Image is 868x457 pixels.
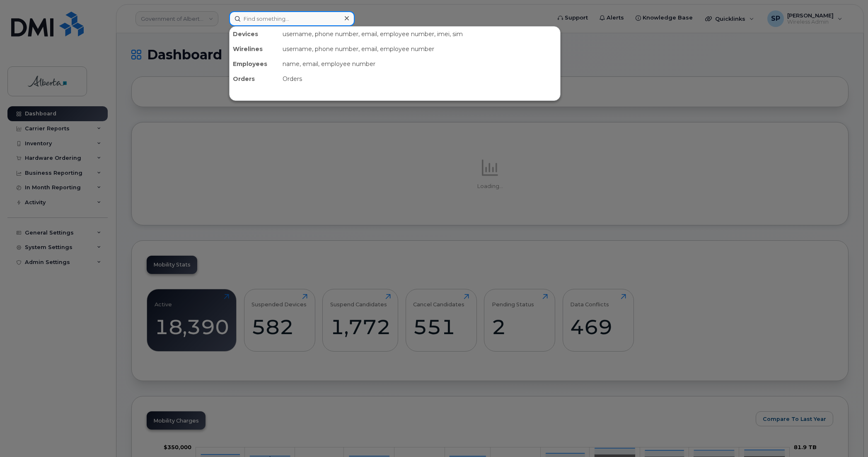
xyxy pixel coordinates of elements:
[230,71,279,86] div: Orders
[230,42,279,56] div: Wirelines
[230,27,279,42] div: Devices
[279,56,560,71] div: name, email, employee number
[230,56,279,71] div: Employees
[279,27,560,42] div: username, phone number, email, employee number, imei, sim
[279,71,560,86] div: Orders
[279,42,560,56] div: username, phone number, email, employee number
